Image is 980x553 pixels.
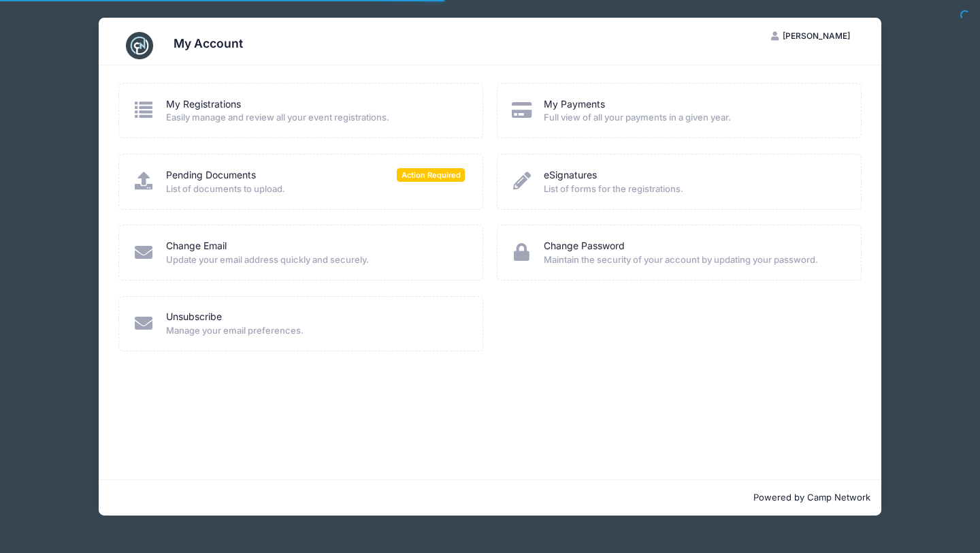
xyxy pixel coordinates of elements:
[544,183,843,196] span: List of forms for the registrations.
[544,239,625,253] a: Change Password
[397,168,465,181] span: Action Required
[166,183,465,196] span: List of documents to upload.
[544,97,605,112] a: My Payments
[174,36,243,50] h3: My Account
[126,32,153,59] img: CampNetwork
[166,111,465,125] span: Easily manage and review all your event registrations.
[759,25,862,48] button: [PERSON_NAME]
[783,31,850,41] span: [PERSON_NAME]
[166,324,465,338] span: Manage your email preferences.
[166,168,256,183] a: Pending Documents
[166,239,227,253] a: Change Email
[166,97,241,112] a: My Registrations
[166,253,465,267] span: Update your email address quickly and securely.
[544,111,843,125] span: Full view of all your payments in a given year.
[544,168,597,183] a: eSignatures
[544,253,843,267] span: Maintain the security of your account by updating your password.
[110,491,870,505] p: Powered by Camp Network
[166,310,222,324] a: Unsubscribe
